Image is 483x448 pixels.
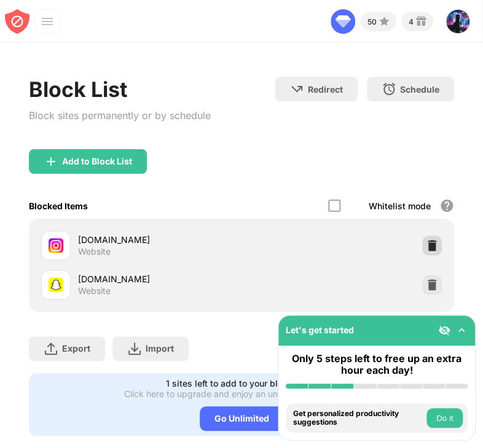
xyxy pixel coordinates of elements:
[78,285,111,296] div: Website
[62,156,132,166] div: Add to Block List
[414,14,428,29] img: reward-small.svg
[377,14,391,29] img: points-small.svg
[308,84,343,95] div: Redirect
[293,409,423,427] div: Get personalized productivity suggestions
[29,77,211,102] div: Block List
[146,343,174,353] div: Import
[49,277,63,292] img: favicons
[400,84,439,95] div: Schedule
[286,325,354,335] div: Let's get started
[286,353,468,376] div: Only 5 steps left to free up an extra hour each day!
[455,324,468,336] img: omni-setup-toggle.svg
[29,107,211,125] div: Block sites permanently or by schedule
[409,17,414,26] div: 4
[124,388,345,399] div: Click here to upgrade and enjoy an unlimited block list.
[5,9,29,34] img: blocksite-icon-red.svg
[367,17,377,26] div: 50
[62,343,90,353] div: Export
[446,9,470,34] img: ACg8ocLUS8VxNCupj8jb5DUN074U5VegG32ry5z5PbXc0EQP8o_Pp24z=s96-c
[78,246,111,257] div: Website
[331,9,355,34] img: diamond-go-unlimited.svg
[426,408,463,428] button: Do it
[78,272,241,285] div: [DOMAIN_NAME]
[200,406,284,431] div: Go Unlimited
[166,378,310,388] div: 1 sites left to add to your block list.
[78,233,241,246] div: [DOMAIN_NAME]
[369,201,431,211] div: Whitelist mode
[438,324,450,336] img: eye-not-visible.svg
[49,238,63,253] img: favicons
[29,201,88,211] div: Blocked Items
